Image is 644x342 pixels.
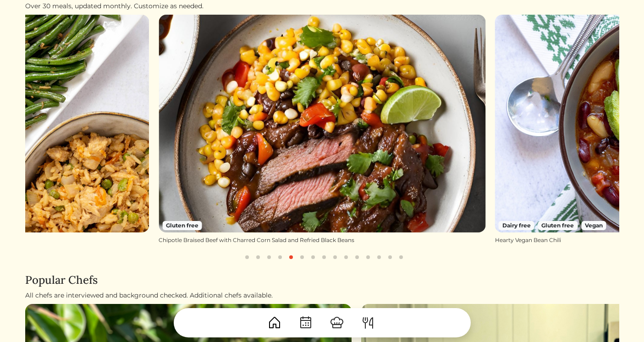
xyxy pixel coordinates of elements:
[538,221,578,230] span: Gluten free
[159,236,485,244] div: Chipotle Braised Beef with Charred Corn Salad and Refried Black Beans
[25,274,619,287] h4: Popular Chefs
[159,15,485,232] img: Chipotle Braised Beef with Charred Corn Salad and Refried Black Beans
[361,315,375,330] img: ForkKnife-55491504ffdb50bab0c1e09e7649658475375261d09fd45db06cec23bce548bf.svg
[581,221,606,230] span: Vegan
[298,315,313,330] img: CalendarDots-5bcf9d9080389f2a281d69619e1c85352834be518fbc73d9501aef674afc0d57.svg
[267,315,282,330] img: House-9bf13187bcbb5817f509fe5e7408150f90897510c4275e13d0d5fca38e0b5951.svg
[25,291,619,300] div: All chefs are interviewed and background checked. Additional chefs available.
[499,221,534,230] span: Dairy free
[25,1,619,11] div: Over 30 meals, updated monthly. Customize as needed.
[162,221,202,230] span: Gluten free
[330,315,344,330] img: ChefHat-a374fb509e4f37eb0702ca99f5f64f3b6956810f32a249b33092029f8484b388.svg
